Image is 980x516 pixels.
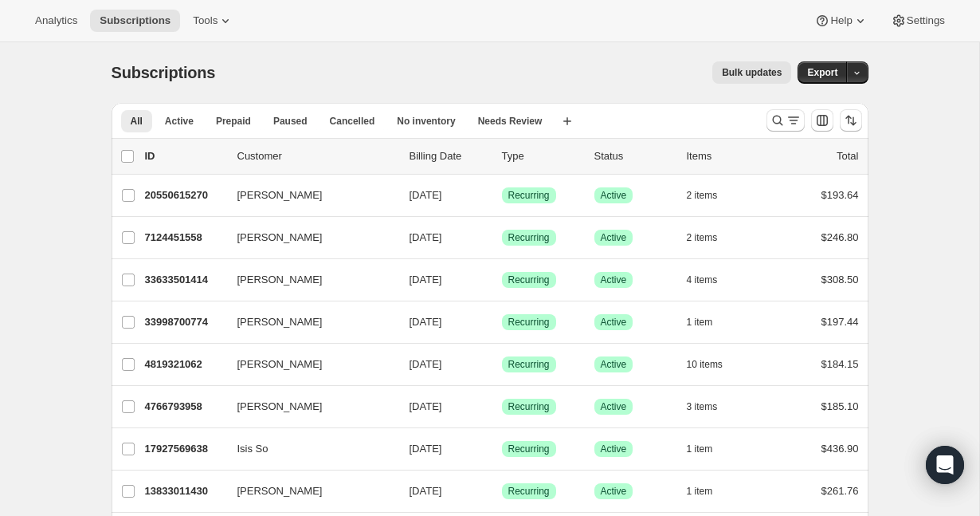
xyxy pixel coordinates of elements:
span: Active [165,115,194,128]
span: Active [601,189,627,202]
div: 33633501414[PERSON_NAME][DATE]SuccessRecurringSuccessActive4 items$308.50 [145,269,859,291]
button: Tools [183,10,243,32]
div: Items [687,148,766,164]
span: Paused [273,115,308,128]
button: [PERSON_NAME] [228,394,387,419]
p: 20550615270 [145,187,225,203]
span: Active [601,231,627,244]
span: [DATE] [410,358,442,370]
span: Bulk updates [722,66,782,79]
span: [PERSON_NAME] [237,399,323,415]
button: Help [805,10,877,32]
span: $436.90 [821,443,859,455]
div: 33998700774[PERSON_NAME][DATE]SuccessRecurringSuccessActive1 item$197.44 [145,311,859,333]
span: $246.80 [821,231,859,243]
button: 2 items [687,184,735,207]
p: 33998700774 [145,314,225,330]
span: [PERSON_NAME] [237,356,323,372]
div: 17927569638Isis So[DATE]SuccessRecurringSuccessActive1 item$436.90 [145,438,859,460]
span: $193.64 [821,189,859,201]
span: [DATE] [410,231,442,243]
span: Cancelled [330,115,375,128]
span: Subscriptions [112,64,216,81]
span: 1 item [687,316,713,329]
span: Recurring [508,485,550,498]
p: Billing Date [410,148,489,164]
button: Export [798,61,847,84]
div: Open Intercom Messenger [926,446,964,484]
button: Search and filter results [766,109,805,132]
span: Subscriptions [100,14,171,27]
span: 2 items [687,231,718,244]
p: 4766793958 [145,399,225,415]
span: [DATE] [410,189,442,201]
span: Recurring [508,443,550,455]
button: 1 item [687,311,731,333]
span: $308.50 [821,274,859,286]
button: Isis So [228,436,387,462]
span: [DATE] [410,316,442,328]
span: Export [807,66,837,79]
button: [PERSON_NAME] [228,479,387,504]
p: 33633501414 [145,272,225,288]
button: 10 items [687,353,740,376]
span: [DATE] [410,400,442,412]
p: Customer [237,148,397,164]
span: [DATE] [410,274,442,286]
span: [PERSON_NAME] [237,230,323,246]
span: $197.44 [821,316,859,328]
span: Active [601,358,627,371]
span: Active [601,400,627,413]
span: 4 items [687,274,718,286]
button: 1 item [687,438,731,460]
span: [PERSON_NAME] [237,483,323,499]
span: $184.15 [821,358,859,370]
span: Recurring [508,358,550,371]
button: Customize table column order and visibility [811,109,833,132]
span: 1 item [687,443,713,455]
span: All [131,115,143,128]
button: Analytics [25,10,87,32]
div: 20550615270[PERSON_NAME][DATE]SuccessRecurringSuccessActive2 items$193.64 [145,184,859,207]
div: 4766793958[PERSON_NAME][DATE]SuccessRecurringSuccessActive3 items$185.10 [145,396,859,418]
p: 4819321062 [145,356,225,372]
button: [PERSON_NAME] [228,309,387,335]
button: [PERSON_NAME] [228,225,387,250]
span: Prepaid [216,115,251,128]
span: 2 items [687,189,718,202]
span: $185.10 [821,400,859,412]
span: Active [601,274,627,286]
span: [DATE] [410,443,442,455]
span: 1 item [687,485,713,498]
button: Bulk updates [712,61,791,84]
p: 17927569638 [145,441,225,457]
span: Active [601,316,627,329]
button: 1 item [687,480,731,502]
button: Settings [881,10,955,32]
p: Total [837,148,858,164]
span: 3 items [687,400,718,413]
div: 7124451558[PERSON_NAME][DATE]SuccessRecurringSuccessActive2 items$246.80 [145,226,859,249]
span: Recurring [508,400,550,413]
button: [PERSON_NAME] [228,183,387,208]
span: Active [601,443,627,455]
span: Recurring [508,231,550,244]
span: 10 items [687,358,723,371]
button: 4 items [687,269,735,291]
button: 3 items [687,396,735,418]
span: Recurring [508,274,550,286]
span: Recurring [508,316,550,329]
button: 2 items [687,226,735,249]
p: ID [145,148,225,164]
span: Tools [193,14,218,27]
button: Subscriptions [90,10,180,32]
span: Help [830,14,852,27]
div: IDCustomerBilling DateTypeStatusItemsTotal [145,148,859,164]
button: [PERSON_NAME] [228,352,387,377]
p: 13833011430 [145,483,225,499]
span: [PERSON_NAME] [237,314,323,330]
div: 4819321062[PERSON_NAME][DATE]SuccessRecurringSuccessActive10 items$184.15 [145,353,859,376]
span: No inventory [397,115,455,128]
span: Active [601,485,627,498]
button: Sort the results [840,109,862,132]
